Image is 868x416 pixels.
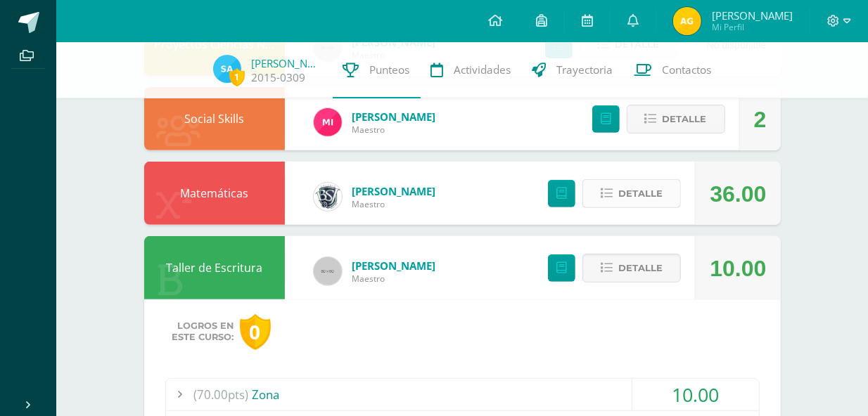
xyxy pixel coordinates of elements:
[352,184,436,198] a: [PERSON_NAME]
[582,179,681,208] button: Detalle
[229,68,245,86] span: 1
[632,379,759,410] div: 10.00
[213,55,241,83] img: 1d0b7858f1263ef2a4c4511d85fc3fbe.png
[314,183,342,211] img: 0622cc53a9ab5ff111be8da30c91df7e.png
[710,162,766,226] div: 36.00
[144,162,285,225] div: Matemáticas
[557,63,613,77] span: Trayectoria
[352,273,436,285] span: Maestro
[252,56,322,70] a: [PERSON_NAME]
[240,314,271,350] div: 0
[710,237,766,300] div: 10.00
[252,70,306,85] a: 2015-0309
[166,379,759,410] div: Zona
[712,8,793,22] span: [PERSON_NAME]
[624,42,722,98] a: Contactos
[172,320,234,343] span: Logros en este curso:
[333,42,421,98] a: Punteos
[618,255,663,281] span: Detalle
[144,236,285,299] div: Taller de Escritura
[663,63,712,77] span: Contactos
[314,257,342,285] img: 60x60
[673,7,701,35] img: d800990fed50f6b93719927471d4663c.png
[618,181,663,207] span: Detalle
[144,87,285,150] div: Social Skills
[314,108,342,136] img: 63ef49b70f225fbda378142858fbe819.png
[421,42,522,98] a: Actividades
[454,63,511,77] span: Actividades
[352,124,436,136] span: Maestro
[352,259,436,273] a: [PERSON_NAME]
[370,63,410,77] span: Punteos
[754,88,767,151] div: 2
[352,198,436,210] span: Maestro
[194,379,249,410] span: (70.00pts)
[627,105,725,134] button: Detalle
[352,110,436,124] a: [PERSON_NAME]
[712,21,793,33] span: Mi Perfil
[522,42,624,98] a: Trayectoria
[582,254,681,282] button: Detalle
[663,106,707,132] span: Detalle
